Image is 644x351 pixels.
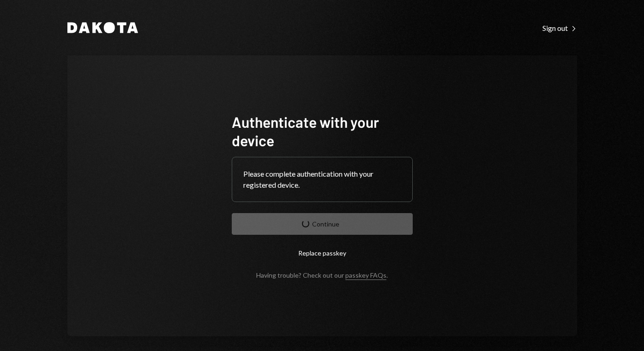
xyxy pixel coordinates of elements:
div: Please complete authentication with your registered device. [243,168,401,190]
button: Replace passkey [232,242,413,264]
a: passkey FAQs [345,271,386,280]
h1: Authenticate with your device [232,113,413,149]
div: Sign out [542,24,577,33]
div: Having trouble? Check out our . [256,271,388,279]
a: Sign out [542,23,577,33]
